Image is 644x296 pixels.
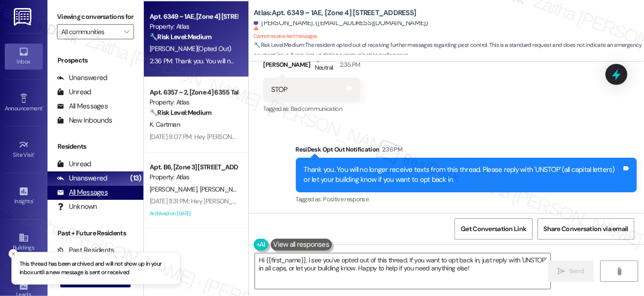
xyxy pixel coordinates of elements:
span: Share Conversation via email [544,224,628,234]
div: ResiDesk Opt Out Notification [296,144,637,158]
div: (13) [128,171,143,186]
button: Send [548,260,594,282]
sup: Cannot receive text messages [254,26,317,39]
div: Unread [57,87,91,97]
div: Archived on [DATE] [149,208,238,220]
a: Buildings [5,230,43,255]
div: 2:36 PM: Thank you. You will no longer receive texts from this thread. Please reply with 'UNSTOP'... [150,57,599,65]
div: Unanswered [57,173,107,183]
i:  [124,28,129,36]
div: Past + Future Residents [47,228,143,238]
div: Property: Atlas [150,22,237,32]
button: Get Conversation Link [455,218,532,240]
div: Apt. B6, [Zone 3] [STREET_ADDRESS] [150,162,237,172]
span: [PERSON_NAME] (Opted Out) [150,45,231,53]
label: Viewing conversations for [57,9,134,24]
span: Bad communication [291,105,342,113]
div: Unanswered [57,73,107,83]
span: Send [569,266,584,276]
div: [DATE] 8:07 PM: Hey [PERSON_NAME], we appreciate your text! We'll be back at 11AM to help you out... [150,133,569,141]
p: This thread has been archived and will not show up in your inbox until a new message is sent or r... [19,260,172,277]
span: [PERSON_NAME] [150,185,200,194]
span: [PERSON_NAME] [200,185,247,194]
div: Property: Atlas [150,172,237,182]
div: Neutral [313,54,335,74]
textarea: Hi {{first_name}}, I see you've opted out of this thread. If you want to opt back in, just reply ... [255,253,550,289]
i:  [558,268,565,275]
div: Unread [57,159,91,169]
input: All communities [61,24,119,39]
i:  [616,268,623,275]
div: Tagged as: [296,192,637,206]
span: • [34,150,36,157]
a: Site Visit • [5,137,43,162]
img: ResiDesk Logo [14,8,33,26]
div: 2:36 PM [379,144,402,154]
div: 2:35 PM [337,60,360,70]
span: Positive response [323,195,369,203]
a: Insights • [5,183,43,209]
button: Share Conversation via email [538,218,635,240]
div: Thank you. You will no longer receive texts from this thread. Please reply with 'UNSTOP' (all cap... [304,165,622,185]
button: Close toast [9,249,18,259]
div: Residents [47,142,143,152]
b: Atlas: Apt. 6349 ~ 1AE, [Zone 4] [STREET_ADDRESS] [254,8,416,18]
div: Unknown [57,202,97,212]
span: Get Conversation Link [461,224,526,234]
strong: 🔧 Risk Level: Medium [150,33,211,41]
div: Apt. 6357 ~ 2, [Zone 4] 6355 Talman [STREET_ADDRESS] [150,88,237,98]
span: • [33,197,34,203]
div: [DATE] 11:31 PM: Hey [PERSON_NAME] and [PERSON_NAME], we appreciate your text! We'll be back at 1... [150,197,628,206]
div: All Messages [57,101,108,111]
span: • [42,104,44,110]
div: Property: Atlas [150,98,237,108]
div: [PERSON_NAME] [263,54,360,78]
div: All Messages [57,188,108,197]
span: : The resident opted out of receiving further messages regarding pest control. This is a standard... [254,40,644,61]
span: K. Cartman [150,120,180,129]
div: Tagged as: [263,102,360,116]
div: Prospects [47,55,143,65]
div: [PERSON_NAME]. ([EMAIL_ADDRESS][DOMAIN_NAME]) [254,18,428,28]
strong: 🔧 Risk Level: Medium [254,41,304,49]
a: Inbox [5,44,43,69]
div: STOP [271,85,287,95]
div: Apt. 6349 ~ 1AE, [Zone 4] [STREET_ADDRESS] [150,12,237,22]
strong: 🔧 Risk Level: Medium [150,108,211,117]
div: New Inbounds [57,116,112,126]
